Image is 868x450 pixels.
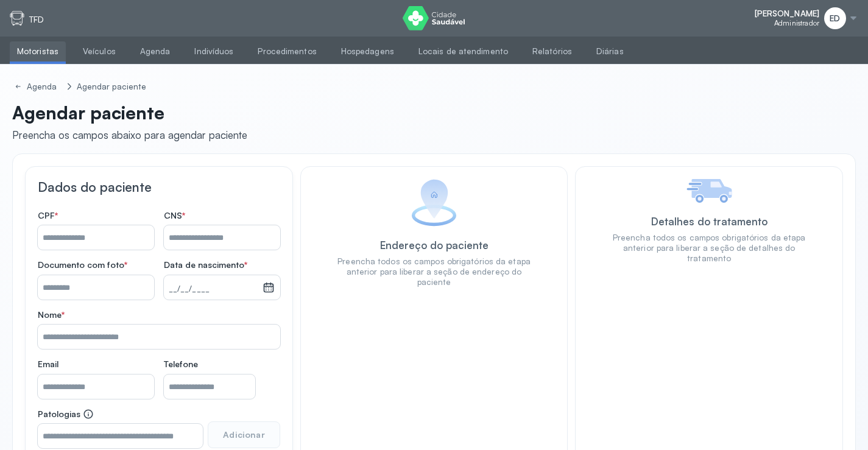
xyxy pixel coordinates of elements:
span: Documento com foto [38,259,127,270]
img: Imagem de Detalhes do tratamento [686,179,732,203]
div: Agendar paciente [77,82,147,92]
a: Indivíduos [187,41,241,62]
small: __/__/____ [169,283,258,295]
a: Locais de atendimento [411,41,515,62]
span: Patologias [38,409,94,420]
a: Diárias [589,41,631,62]
div: Endereço do paciente [380,239,489,251]
a: Agenda [133,41,178,62]
span: Email [38,359,58,370]
p: TFD [29,15,44,25]
img: tfd.svg [10,11,24,26]
button: Adicionar [208,421,280,448]
img: Imagem de Endereço do paciente [411,179,457,227]
a: Relatórios [525,41,579,62]
h3: Dados do paciente [38,179,280,195]
span: CNS [164,210,185,221]
a: Procedimentos [250,41,323,62]
img: logo do Cidade Saudável [403,6,465,30]
a: Agendar paciente [74,79,149,94]
div: Preencha todos os campos obrigatórios da etapa anterior para liberar a seção de detalhes do trata... [612,233,806,264]
span: Nome [38,309,65,320]
a: Veículos [76,41,123,62]
span: ED [830,13,840,24]
span: CPF [38,210,58,221]
a: Motoristas [10,41,66,62]
span: Administrador [774,19,819,27]
span: [PERSON_NAME] [755,9,819,19]
div: Preencha todos os campos obrigatórios da etapa anterior para liberar a seção de endereço do paciente [337,256,531,287]
span: Data de nascimento [164,259,247,270]
p: Agendar paciente [12,102,247,124]
a: Agenda [12,79,62,94]
div: Agenda [27,82,60,92]
div: Detalhes do tratamento [651,215,767,228]
div: Preencha os campos abaixo para agendar paciente [12,128,247,141]
a: Hospedagens [334,41,401,62]
span: Telefone [164,359,198,370]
